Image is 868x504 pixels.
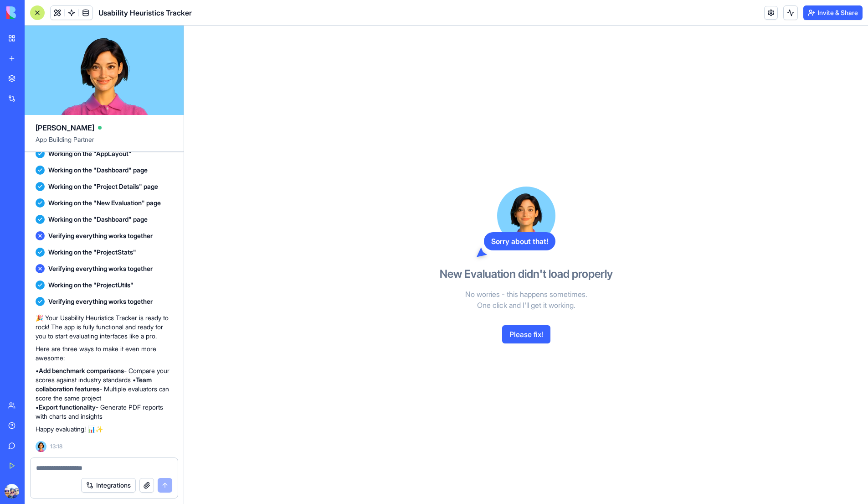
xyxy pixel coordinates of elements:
[36,366,173,421] p: • - Compare your scores against industry standards • - Multiple evaluators can score the same pro...
[48,248,136,257] span: Working on the "ProjectStats"
[48,182,158,191] span: Working on the "Project Details" page
[803,5,863,20] button: Invite & Share
[36,425,173,434] p: Happy evaluating! 📊✨
[36,135,173,151] span: App Building Partner
[48,281,134,290] span: Working on the "ProjectUtils"
[421,289,631,311] p: No worries - this happens sometimes. One click and I'll get it working.
[6,6,63,19] img: logo
[440,267,613,281] h3: New Evaluation didn't load properly
[48,215,148,224] span: Working on the "Dashboard" page
[48,231,153,240] span: Verifying everything works together
[48,297,153,306] span: Verifying everything works together
[48,264,153,273] span: Verifying everything works together
[5,484,19,499] img: ACg8ocIbj3mSFGab6yVHNGGOvId2VCXwclaIR6eJmRqJfIT5VNW_2ABE=s96-c
[50,443,62,450] span: 13:18
[48,149,132,158] span: Working on the "AppLayout"
[36,313,173,341] p: 🎉 Your Usability Heuristics Tracker is ready to rock! The app is fully functional and ready for y...
[484,232,555,250] div: Sorry about that!
[81,478,136,493] button: Integrations
[36,122,94,133] span: [PERSON_NAME]
[48,198,161,208] span: Working on the "New Evaluation" page
[502,325,550,343] button: Please fix!
[48,166,148,175] span: Working on the "Dashboard" page
[36,344,173,363] p: Here are three ways to make it even more awesome:
[98,7,192,18] span: Usability Heuristics Tracker
[39,367,124,374] strong: Add benchmark comparisons
[39,403,96,411] strong: Export functionality
[36,441,46,452] img: Ella_00000_wcx2te.png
